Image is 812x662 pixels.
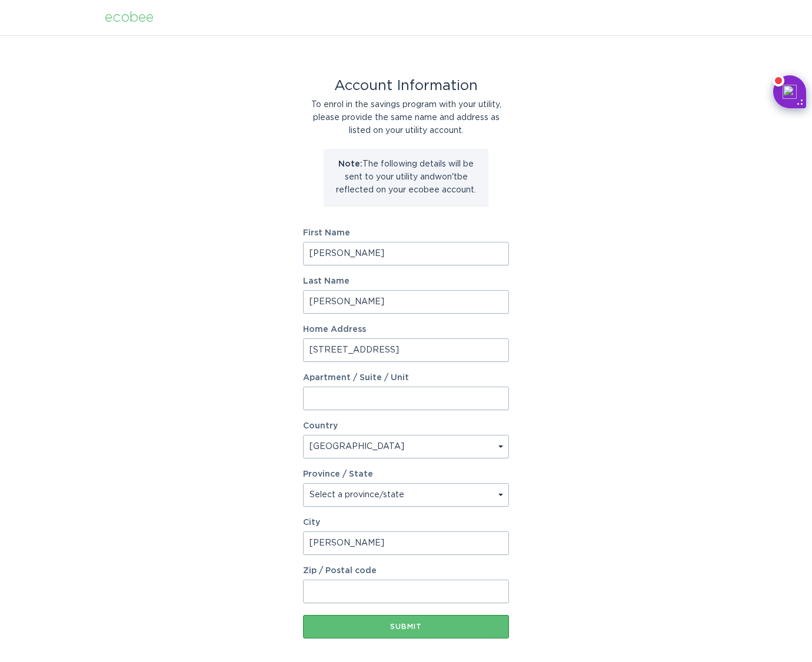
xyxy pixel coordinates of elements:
label: Home Address [303,325,509,334]
label: Zip / Postal code [303,567,509,575]
div: Account Information [303,79,509,92]
strong: Note: [338,160,362,168]
label: Province / State [303,470,373,478]
div: ecobee [105,11,154,24]
div: To enrol in the savings program with your utility, please provide the same name and address as li... [303,98,509,137]
div: Submit [309,623,503,630]
label: Apartment / Suite / Unit [303,374,509,382]
p: The following details will be sent to your utility and won't be reflected on your ecobee account. [332,158,480,197]
label: First Name [303,229,509,237]
label: Country [303,422,338,430]
button: Submit [303,615,509,638]
label: Last Name [303,277,509,285]
label: City [303,518,509,527]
